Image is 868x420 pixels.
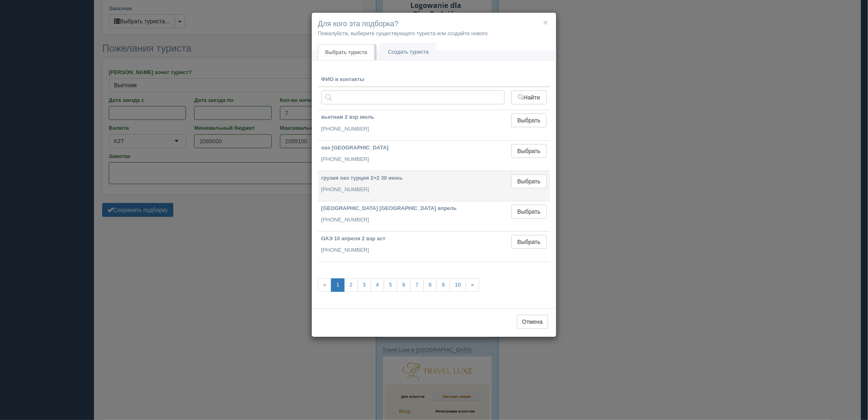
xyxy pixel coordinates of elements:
[410,278,424,292] a: 7
[511,90,547,104] button: Найти
[397,278,410,292] a: 6
[543,18,548,27] button: ×
[321,186,505,194] p: [PHONE_NUMBER]
[321,145,389,151] b: оаэ [GEOGRAPHIC_DATA]
[384,278,397,292] a: 5
[318,19,550,29] h4: Для кого эта подборка?
[321,114,374,120] b: вьетнам 2 взр июль
[318,29,550,37] p: Пожалуйста, выберите существующего туриста или создайте нового
[321,90,505,104] input: Поиск по ФИО, паспорту или контактам
[321,235,385,242] b: ОАЭ 10 апреля 2 взр аст
[321,175,403,181] b: грузия оаэ турция 2+2 30 июнь
[321,156,505,163] p: [PHONE_NUMBER]
[358,278,371,292] a: 3
[344,278,358,292] a: 2
[321,125,505,133] p: [PHONE_NUMBER]
[517,315,548,329] button: Отмена
[511,235,547,249] button: Выбрать
[321,216,505,224] p: [PHONE_NUMBER]
[423,278,437,292] a: 8
[331,278,345,292] a: 1
[380,44,436,61] a: Создать туриста
[450,278,466,292] a: 10
[321,246,505,254] p: [PHONE_NUMBER]
[371,278,384,292] a: 4
[511,205,547,219] button: Выбрать
[318,44,374,61] a: Выбрать туриста
[321,205,457,211] b: [GEOGRAPHIC_DATA] [GEOGRAPHIC_DATA] апрель
[466,278,479,292] a: »
[511,144,547,158] button: Выбрать
[511,113,547,127] button: Выбрать
[511,174,547,188] button: Выбрать
[318,278,331,292] span: «
[436,278,450,292] a: 9
[318,72,508,87] th: ФИО и контакты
